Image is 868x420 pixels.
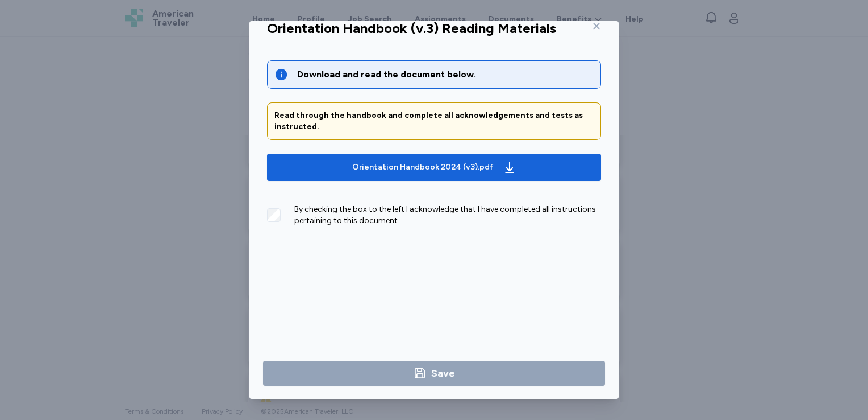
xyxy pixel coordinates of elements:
[294,204,601,227] div: By checking the box to the left I acknowledge that I have completed all instructions pertaining t...
[267,19,556,38] div: Orientation Handbook (v.3) Reading Materials
[274,110,594,133] div: Read through the handbook and complete all acknowledgements and tests as instructed.
[431,365,455,381] div: Save
[352,162,494,173] div: Orientation Handbook 2024 (v3).pdf
[263,361,605,386] button: Save
[297,68,594,81] div: Download and read the document below.
[267,154,601,181] button: Orientation Handbook 2024 (v3).pdf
